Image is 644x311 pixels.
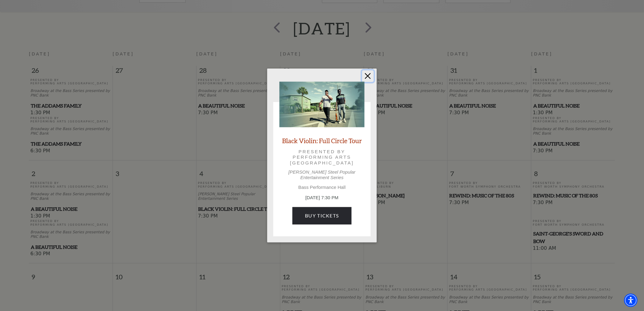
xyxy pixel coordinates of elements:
a: Black Violin: Full Circle Tour [282,136,362,145]
a: Buy Tickets [292,207,351,224]
p: Bass Performance Hall [279,185,365,190]
p: [DATE] 7:30 PM [279,194,365,201]
p: Presented by Performing Arts [GEOGRAPHIC_DATA] [288,149,356,166]
p: [PERSON_NAME] Steel Popular Entertainment Series [279,169,365,180]
button: Close [362,70,374,82]
div: Accessibility Menu [624,294,638,307]
img: Black Violin: Full Circle Tour [279,82,365,127]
